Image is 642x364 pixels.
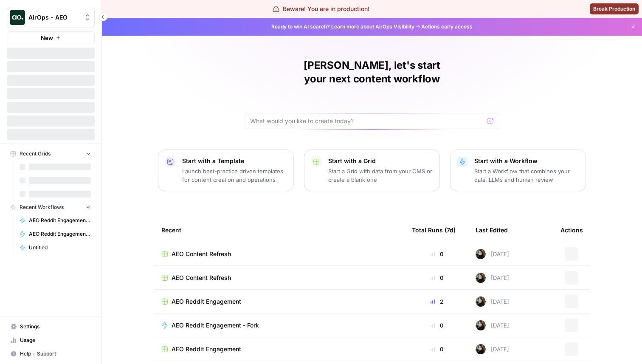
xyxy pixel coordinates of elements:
[476,320,486,330] img: eoqc67reg7z2luvnwhy7wyvdqmsw
[304,150,440,191] button: Start with a GridStart a Grid with data from your CMS or create a blank one
[476,249,509,259] div: [DATE]
[412,321,462,330] div: 0
[250,117,484,125] input: What would you like to create today?
[172,321,259,330] span: AEO Reddit Engagement - Fork
[20,203,64,211] span: Recent Workflows
[20,350,91,358] span: Help + Support
[28,13,80,22] span: AirOps - AEO
[161,321,398,330] a: AEO Reddit Engagement - Fork
[476,249,486,259] img: eoqc67reg7z2luvnwhy7wyvdqmsw
[172,297,241,306] span: AEO Reddit Engagement
[41,34,53,42] span: New
[412,345,462,353] div: 0
[29,217,91,224] span: AEO Reddit Engagement - Fork
[476,296,486,307] img: eoqc67reg7z2luvnwhy7wyvdqmsw
[476,344,509,354] div: [DATE]
[476,273,509,283] div: [DATE]
[476,296,509,307] div: [DATE]
[20,323,91,330] span: Settings
[328,167,433,184] p: Start a Grid with data from your CMS or create a blank one
[7,31,95,44] button: New
[7,201,95,214] button: Recent Workflows
[7,320,95,333] a: Settings
[331,23,359,30] a: Learn more
[271,23,414,31] span: Ready to win AI search? about AirOps Visibility
[273,5,369,13] div: Beware! You are in production!
[20,336,91,344] span: Usage
[161,297,398,306] a: AEO Reddit Engagement
[20,150,51,158] span: Recent Grids
[421,23,473,31] span: Actions early access
[29,244,91,251] span: Untitled
[7,147,95,160] button: Recent Grids
[476,273,486,283] img: eoqc67reg7z2luvnwhy7wyvdqmsw
[182,167,287,184] p: Launch best-practice driven templates for content creation and operations
[7,333,95,347] a: Usage
[560,218,583,242] div: Actions
[412,218,456,242] div: Total Runs (7d)
[245,59,499,86] h1: [PERSON_NAME], let's start your next content workflow
[450,150,586,191] button: Start with a WorkflowStart a Workflow that combines your data, LLMs and human review
[161,218,398,242] div: Recent
[16,214,95,227] a: AEO Reddit Engagement - Fork
[10,10,25,25] img: AirOps - AEO Logo
[593,5,635,13] span: Break Production
[16,227,95,241] a: AEO Reddit Engagement - Fork
[476,218,508,242] div: Last Edited
[172,250,231,258] span: AEO Content Refresh
[7,347,95,361] button: Help + Support
[182,157,287,165] p: Start with a Template
[7,7,95,28] button: Workspace: AirOps - AEO
[476,344,486,354] img: eoqc67reg7z2luvnwhy7wyvdqmsw
[474,157,579,165] p: Start with a Workflow
[590,3,639,14] button: Break Production
[161,250,398,258] a: AEO Content Refresh
[16,241,95,254] a: Untitled
[412,250,462,258] div: 0
[476,320,509,330] div: [DATE]
[328,157,433,165] p: Start with a Grid
[161,274,398,282] a: AEO Content Refresh
[412,274,462,282] div: 0
[172,345,241,353] span: AEO Reddit Engagement
[161,345,398,353] a: AEO Reddit Engagement
[172,274,231,282] span: AEO Content Refresh
[29,230,91,238] span: AEO Reddit Engagement - Fork
[474,167,579,184] p: Start a Workflow that combines your data, LLMs and human review
[412,297,462,306] div: 2
[158,150,294,191] button: Start with a TemplateLaunch best-practice driven templates for content creation and operations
